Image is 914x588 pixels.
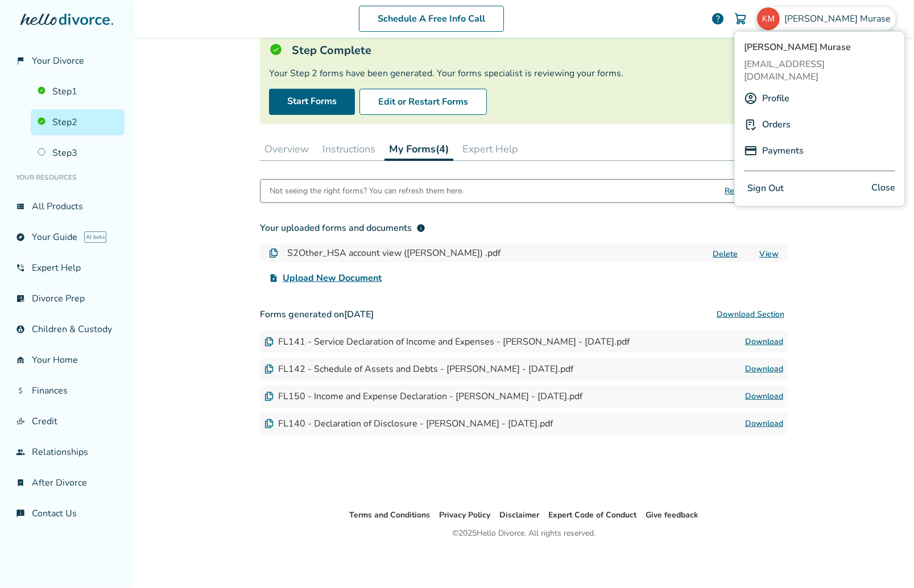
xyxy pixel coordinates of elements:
[16,478,25,487] span: bookmark_check
[269,249,278,258] img: Document
[318,138,380,160] button: Instructions
[32,55,84,67] span: Your Divorce
[16,56,25,65] span: flag_2
[734,12,747,26] img: Cart
[349,510,430,520] a: Terms and Conditions
[762,88,789,109] a: Profile
[287,246,501,260] h4: S2Other_HSA account view ([PERSON_NAME]) .pdf
[264,390,582,403] div: FL150 - Income and Expense Declaration - [PERSON_NAME] - [DATE].pdf
[9,48,125,74] a: flag_2Your Divorce
[9,347,125,373] a: garage_homeYour Home
[452,527,595,540] div: © 2025 Hello Divorce. All rights reserved.
[264,392,274,401] img: Document
[16,509,25,518] span: chat_info
[16,417,25,426] span: finance_mode
[9,166,125,189] li: Your Resources
[713,303,788,326] button: Download Section
[16,386,25,395] span: attach_money
[264,363,573,375] div: FL142 - Schedule of Assets and Debts - [PERSON_NAME] - [DATE].pdf
[31,140,125,166] a: Step3
[9,378,125,404] a: attach_moneyFinances
[499,508,539,522] li: Disclaimer
[269,67,779,80] div: Your Step 2 forms have been generated. Your forms specialist is reviewing your forms.
[16,263,25,272] span: phone_in_talk
[9,316,125,342] a: account_childChildren & Custody
[264,337,274,346] img: Document
[711,12,725,26] a: help
[646,508,698,522] li: Give feedback
[757,7,780,30] img: katsu610@gmail.com
[9,470,125,496] a: bookmark_checkAfter Divorce
[9,500,125,527] a: chat_infoContact Us
[744,92,758,105] img: A
[359,6,504,32] a: Schedule A Free Info Call
[269,89,355,115] a: Start Forms
[260,138,313,160] button: Overview
[384,138,453,161] button: My Forms(4)
[9,285,125,312] a: list_alt_checkDivorce Prep
[264,365,274,374] img: Document
[16,233,25,242] span: explore
[759,249,779,259] a: View
[762,140,804,162] a: Payments
[9,255,125,281] a: phone_in_talkExpert Help
[784,13,895,25] span: [PERSON_NAME] Murase
[84,231,106,243] span: AI beta
[16,355,25,365] span: garage_home
[548,510,636,520] a: Expert Code of Conduct
[16,448,25,457] span: group
[16,202,25,211] span: view_list
[709,248,741,260] button: Delete
[744,180,787,197] button: Sign Out
[744,41,895,53] span: [PERSON_NAME] Murase
[31,109,125,135] a: Step2
[745,417,783,430] a: Download
[9,408,125,434] a: finance_modeCredit
[9,439,125,465] a: groupRelationships
[264,419,274,428] img: Document
[745,390,783,403] a: Download
[744,118,758,131] img: P
[260,221,425,235] div: Your uploaded forms and documents
[725,180,778,202] span: Refresh Forms
[458,138,523,160] button: Expert Help
[416,223,425,233] span: info
[270,180,464,202] div: Not seeing the right forms? You can refresh them here.
[31,78,125,105] a: Step1
[857,533,914,588] iframe: Chat Widget
[762,114,791,135] a: Orders
[269,274,278,283] span: upload_file
[264,417,553,430] div: FL140 - Declaration of Disclosure - [PERSON_NAME] - [DATE].pdf
[260,303,788,326] h3: Forms generated on [DATE]
[16,294,25,303] span: list_alt_check
[9,193,125,220] a: view_listAll Products
[9,224,125,250] a: exploreYour GuideAI beta
[745,335,783,349] a: Download
[744,144,758,158] img: P
[264,336,630,348] div: FL141 - Service Declaration of Income and Expenses - [PERSON_NAME] - [DATE].pdf
[871,180,895,197] span: Close
[292,43,371,58] h5: Step Complete
[745,362,783,376] a: Download
[744,58,895,83] span: [EMAIL_ADDRESS][DOMAIN_NAME]
[439,510,490,520] a: Privacy Policy
[359,89,487,115] button: Edit or Restart Forms
[283,271,382,285] span: Upload New Document
[16,325,25,334] span: account_child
